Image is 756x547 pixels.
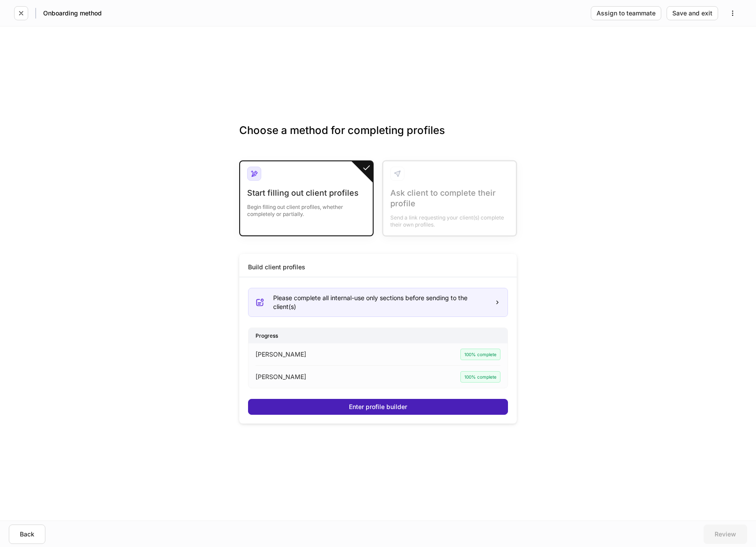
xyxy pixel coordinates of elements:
[20,531,34,537] div: Back
[349,404,407,410] div: Enter profile builder
[248,328,508,343] div: Progress
[239,123,517,152] h3: Choose a method for completing profiles
[672,10,712,16] div: Save and exit
[256,372,306,381] p: [PERSON_NAME]
[248,263,305,272] div: Build client profiles
[273,294,487,311] div: Please complete all internal-use only sections before sending to the client(s)
[43,9,102,18] h5: Onboarding method
[460,349,500,360] div: 100% complete
[667,6,718,20] button: Save and exit
[248,399,508,415] button: Enter profile builder
[247,188,366,198] div: Start filling out client profiles
[9,525,45,544] button: Back
[460,371,500,383] div: 100% complete
[247,198,366,218] div: Begin filling out client profiles, whether completely or partially.
[591,6,661,20] button: Assign to teammate
[597,10,656,16] div: Assign to teammate
[256,350,306,359] p: [PERSON_NAME]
